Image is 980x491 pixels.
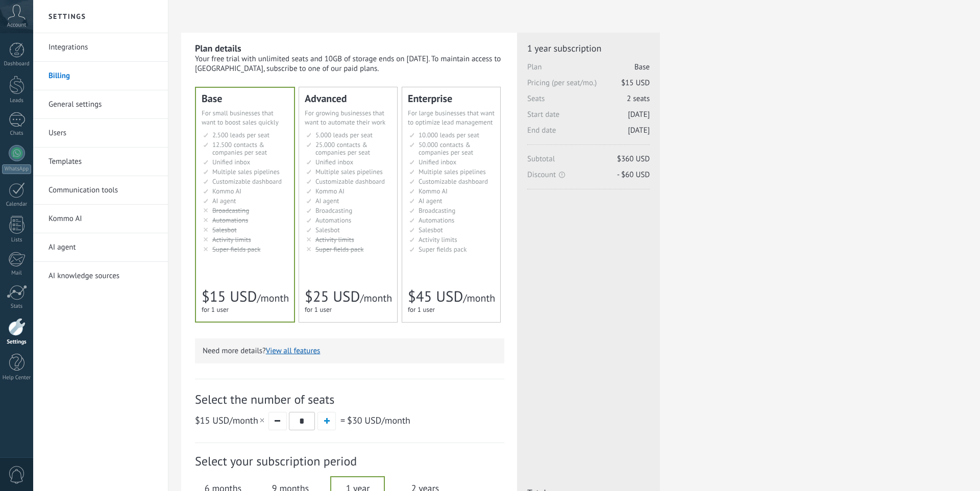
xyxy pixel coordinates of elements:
[305,93,391,104] div: Advanced
[527,170,650,180] span: Discount
[48,176,158,205] a: Communication tools
[617,154,650,164] span: $360 USD
[315,197,339,205] span: AI agent
[315,226,340,234] span: Salesbot
[463,291,495,305] span: /month
[203,346,497,356] p: Need more details?
[315,177,385,186] span: Customizable dashboard
[212,197,236,205] span: AI agent
[202,109,279,127] span: For small businesses that want to boost sales quickly
[408,305,435,314] span: for 1 user
[195,54,504,73] div: Your free trial with unlimited seats and 10GB of storage ends on [DATE]. To maintain access to [G...
[2,201,32,208] div: Calendar
[48,205,158,233] a: Kommo AI
[48,33,158,62] a: Integrations
[419,216,454,225] span: Automations
[2,339,32,346] div: Settings
[2,97,32,104] div: Leads
[621,78,650,88] span: $15 USD
[315,245,363,254] span: Super fields pack
[315,235,354,244] span: Activity limits
[212,216,248,225] span: Automations
[305,287,360,306] span: $25 USD
[212,177,282,186] span: Customizable dashboard
[48,233,158,262] a: AI agent
[195,42,241,54] b: Plan details
[419,245,467,254] span: Super fields pack
[634,62,650,72] span: Base
[408,109,495,127] span: For large businesses that want to optimize lead management
[33,205,168,233] li: Kommo AI
[48,262,158,290] a: AI knowledge sources
[419,158,456,166] span: Unified inbox
[527,78,650,94] span: Pricing (per seat/mo.)
[33,62,168,90] li: Billing
[315,140,370,157] span: 25.000 contacts & companies per seat
[419,187,448,195] span: Kommo AI
[212,140,267,157] span: 12.500 contacts & companies per seat
[212,131,269,139] span: 2.500 leads per seat
[527,42,650,54] span: 1 year subscription
[48,119,158,148] a: Users
[628,126,650,135] span: [DATE]
[2,130,32,137] div: Chats
[33,233,168,262] li: AI agent
[360,291,392,305] span: /month
[315,167,383,176] span: Multiple sales pipelines
[212,245,260,254] span: Super fields pack
[627,94,650,104] span: 2 seats
[212,158,250,166] span: Unified inbox
[305,305,332,314] span: for 1 user
[195,414,229,426] span: $15 USD
[33,148,168,176] li: Templates
[527,154,650,170] span: Subtotal
[2,61,32,67] div: Dashboard
[2,375,32,381] div: Help Center
[202,305,229,314] span: for 1 user
[419,131,479,139] span: 10.000 leads per seat
[527,62,650,78] span: Plan
[347,414,381,426] span: $30 USD
[212,206,249,215] span: Broadcasting
[195,414,266,426] span: /month
[257,291,289,305] span: /month
[33,262,168,290] li: AI knowledge sources
[419,177,488,186] span: Customizable dashboard
[212,187,241,195] span: Kommo AI
[315,131,373,139] span: 5.000 leads per seat
[527,110,650,126] span: Start date
[202,93,288,104] div: Base
[419,226,443,234] span: Salesbot
[2,164,31,174] div: WhatsApp
[33,90,168,119] li: General settings
[340,414,345,426] span: =
[315,187,345,195] span: Kommo AI
[408,93,495,104] div: Enterprise
[628,110,650,119] span: [DATE]
[419,167,486,176] span: Multiple sales pipelines
[2,237,32,243] div: Lists
[2,303,32,310] div: Stats
[315,158,353,166] span: Unified inbox
[33,33,168,62] li: Integrations
[305,109,385,127] span: For growing businesses that want to automate their work
[202,287,257,306] span: $15 USD
[48,90,158,119] a: General settings
[527,126,650,141] span: End date
[419,235,457,244] span: Activity limits
[212,167,280,176] span: Multiple sales pipelines
[419,206,455,215] span: Broadcasting
[195,453,504,469] span: Select your subscription period
[2,270,32,277] div: Mail
[7,22,26,29] span: Account
[48,62,158,90] a: Billing
[419,140,473,157] span: 50.000 contacts & companies per seat
[33,119,168,148] li: Users
[419,197,442,205] span: AI agent
[527,94,650,110] span: Seats
[408,287,463,306] span: $45 USD
[33,176,168,205] li: Communication tools
[48,148,158,176] a: Templates
[347,414,410,426] span: /month
[212,235,251,244] span: Activity limits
